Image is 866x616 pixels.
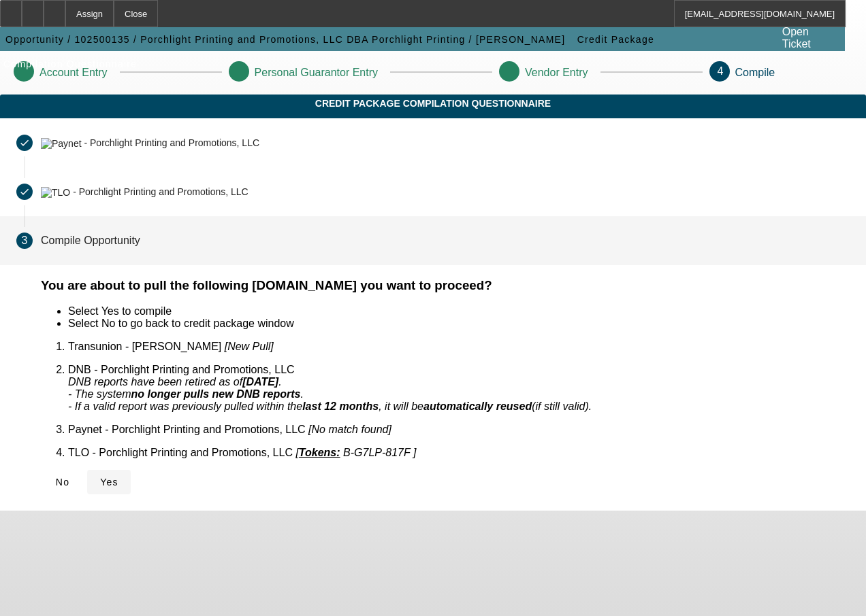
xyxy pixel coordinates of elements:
[343,447,410,458] span: B-G7LP-817F
[131,388,300,400] strong: no longer pulls new DNB reports
[68,424,850,436] p: Paynet - Porchlight Printing and Promotions, LLC
[242,376,278,388] strong: [DATE]
[735,67,775,79] p: Compile
[308,424,391,435] i: [No match found]
[68,376,592,412] i: DNB reports have been retired as of . - The system . - If a valid report was previously pulled wi...
[3,58,137,69] span: Compilation Questionnaire
[68,364,850,413] p: DNB - Porchlight Printing and Promotions, LLC
[525,67,588,79] p: Vendor Entry
[41,278,850,293] h3: You are about to pull the following [DOMAIN_NAME] you want to proceed?
[10,98,856,109] span: Credit Package Compilation Questionnaire
[577,34,654,45] span: Credit Package
[22,235,28,247] span: 3
[100,477,118,487] span: Yes
[73,187,248,198] div: - Porchlight Printing and Promotions, LLC
[68,447,850,459] p: TLO - Porchlight Printing and Promotions, LLC
[574,27,658,52] button: Credit Package
[41,187,70,198] img: TLO
[255,67,378,79] p: Personal Guarantor Entry
[68,318,850,330] li: Select No to go back to credit package window
[68,305,850,318] li: Select Yes to compile
[777,20,844,56] a: Open Ticket
[299,447,340,458] u: Tokens:
[302,400,379,412] strong: last 12 months
[423,400,532,412] strong: automatically reused
[56,477,69,487] span: No
[295,447,416,458] i: [ ]
[41,235,140,247] p: Compile Opportunity
[87,470,131,494] button: Yes
[225,341,274,352] i: [New Pull]
[41,470,84,494] button: No
[5,34,565,45] span: Opportunity / 102500135 / Porchlight Printing and Promotions, LLC DBA Porchlight Printing / [PERS...
[41,138,82,149] img: Paynet
[84,138,259,149] div: - Porchlight Printing and Promotions, LLC
[718,65,724,77] span: 4
[68,341,850,353] p: Transunion - [PERSON_NAME]
[19,137,30,148] mat-icon: done
[19,186,30,197] mat-icon: done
